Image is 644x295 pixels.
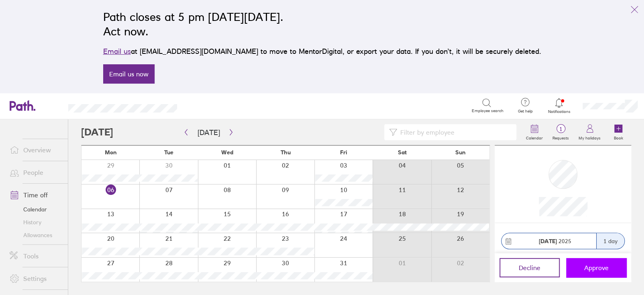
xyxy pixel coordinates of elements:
span: Fri [340,149,347,156]
label: My holidays [574,133,605,141]
span: Sat [397,149,406,156]
p: at [EMAIL_ADDRESS][DOMAIN_NAME] to move to MentorDigital, or export your data. If you don’t, it w... [103,46,541,57]
span: Mon [105,149,117,156]
a: Settings [3,270,68,287]
span: Notifications [546,109,572,114]
a: History [3,216,68,229]
a: Allowances [3,229,68,242]
a: Calendar [3,203,68,216]
button: Approve [566,258,626,277]
a: Tools [3,248,68,264]
span: Sun [455,149,465,156]
a: 1Requests [548,119,574,145]
span: Wed [221,149,233,156]
span: 2025 [539,238,571,244]
a: Overview [3,142,68,158]
span: Thu [280,149,290,156]
div: 1 day [596,233,624,249]
div: Search [199,102,219,109]
span: Get help [512,109,538,114]
h2: Path closes at 5 pm [DATE][DATE]. Act now. [103,10,541,39]
button: Decline [499,258,560,277]
input: Filter by employee [397,125,512,140]
a: My holidays [574,119,605,145]
a: Time off [3,187,68,203]
span: Decline [519,264,540,271]
span: Approve [584,264,609,271]
button: [DATE] [191,126,226,139]
strong: [DATE] [539,238,557,245]
span: 1 [548,126,574,132]
a: Calendar [521,119,548,145]
label: Book [609,133,628,141]
a: Email us [103,47,131,55]
label: Requests [548,133,574,141]
a: People [3,164,68,180]
a: Notifications [546,97,572,114]
span: Tue [164,149,173,156]
label: Calendar [521,133,548,141]
span: Employee search [472,109,503,113]
a: Email us now [103,64,155,84]
a: Book [605,119,631,145]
